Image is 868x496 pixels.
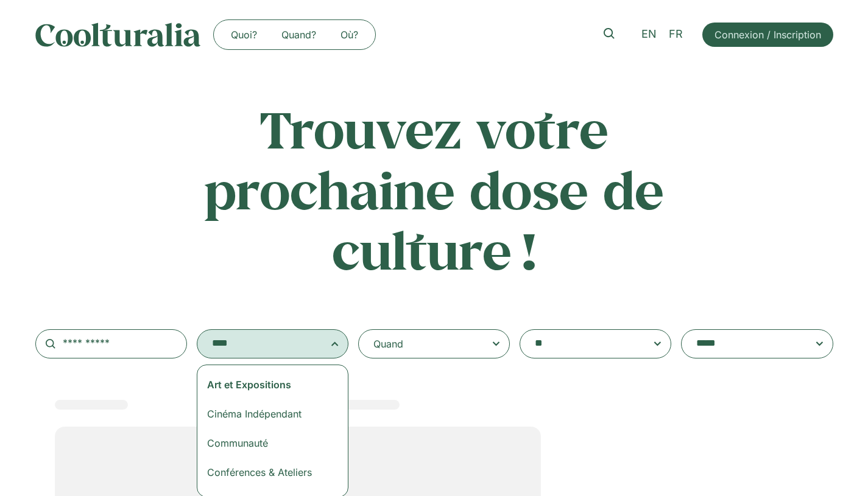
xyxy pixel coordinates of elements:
div: Communauté [207,436,330,450]
h2: Trouvez votre prochaine dose de culture ! [195,99,674,281]
textarea: Search [535,335,632,352]
a: Où? [328,25,370,44]
textarea: Search [696,335,794,352]
a: FR [663,26,689,43]
div: Conférences & Ateliers [207,465,330,480]
a: Quand? [269,25,328,44]
a: Quoi? [219,25,269,44]
a: Connexion / Inscription [702,23,833,47]
span: FR [669,28,683,41]
nav: Menu [219,25,370,44]
div: Quand [373,337,403,351]
div: Art et Expositions [207,377,330,392]
span: Connexion / Inscription [715,27,821,42]
span: EN [641,28,657,41]
textarea: Search [212,335,309,352]
div: Cinéma Indépendant [207,407,330,421]
a: EN [635,26,663,43]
